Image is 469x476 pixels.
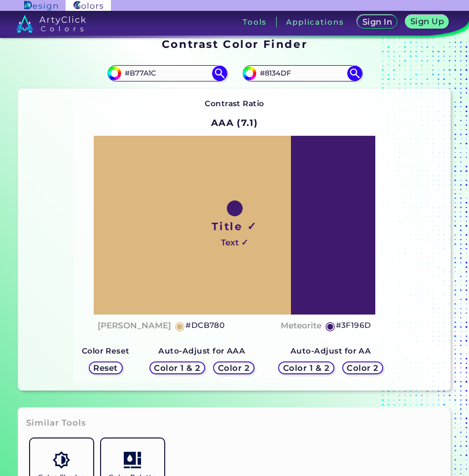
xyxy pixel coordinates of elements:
strong: Color Reset [82,346,130,356]
h5: ◉ [325,320,336,332]
h1: Contrast Color Finder [162,37,307,51]
img: logo_artyclick_colors_white.svg [16,15,86,33]
a: Sign Up [407,16,447,28]
h1: Title ✓ [212,219,257,234]
h5: #3F196D [336,319,371,332]
h5: Sign Up [412,18,442,25]
img: ArtyClick Design logo [24,1,57,10]
h5: Reset [95,364,117,372]
img: icon_col_pal_col.svg [124,451,141,469]
img: icon search [347,66,362,80]
h5: #DCB780 [185,319,224,332]
input: type color 1.. [121,67,213,80]
h5: ◉ [175,320,185,332]
h2: AAA (7.1) [207,112,262,134]
strong: Auto-Adjust for AAA [158,346,245,356]
h5: Color 1 & 2 [156,364,199,372]
h4: Text ✓ [221,236,248,250]
input: type color 2.. [256,67,348,80]
h3: Tools [243,18,267,26]
strong: Auto-Adjust for AA [290,346,371,356]
a: Sign In [359,16,396,28]
h5: Color 1 & 2 [285,364,327,372]
h3: Similar Tools [26,417,86,429]
h5: Color 2 [219,364,249,372]
strong: Contrast Ratio [205,99,264,108]
img: icon search [212,66,227,80]
h4: Meteorite [281,318,322,333]
h4: [PERSON_NAME] [98,318,171,333]
h5: Sign In [364,18,391,26]
h3: Applications [286,18,344,26]
h5: Color 2 [348,364,377,372]
img: icon_color_shades.svg [53,451,70,469]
